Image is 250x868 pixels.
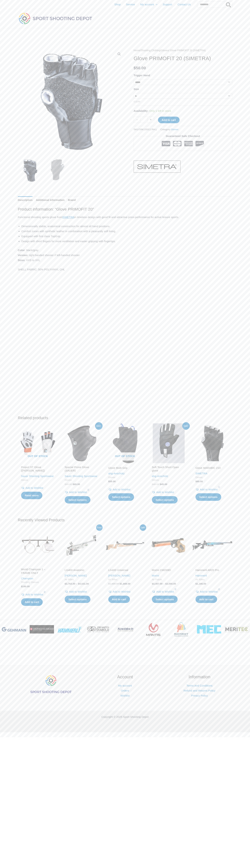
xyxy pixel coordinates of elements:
span: Gloves [152,479,185,482]
span: Add to Wishlist [69,590,87,593]
a: Terms And Conditions [186,684,212,687]
span: Only 1 left in stock [149,109,171,112]
span: Gloves [195,476,229,479]
iframe: Customer reviews powered by Trustpilot [134,154,232,158]
img: Project ST Glove [18,423,58,463]
img: Glove PRIMOFIT 20 (SIMETRA) - Image 2 [45,158,70,183]
bdi: 190.00 [21,585,30,588]
img: Glove MARABIC 210 [192,423,232,463]
span: Add to Wishlist [156,590,174,593]
button: Add to cart [158,117,180,123]
a: Add to Wishlist [108,487,130,492]
li: Design with short fingers for more ventilation and easier gripping with fingertips. [21,239,232,244]
a: Additional information [36,196,65,204]
span: SKU: [134,127,157,132]
a: Gloves [171,128,178,131]
label: Trigger Hand [134,74,150,77]
span: $ [65,483,66,486]
span: Air Pistols [152,578,185,581]
span: Add to Wishlist [200,590,218,593]
span: Air Rifles [195,578,229,581]
a: Hämmerli [195,574,207,577]
span: $ [160,483,161,486]
span: $ [73,483,74,486]
a: Add to Wishlist [65,490,87,495]
span: $ [120,582,121,585]
a: Select options for “Project ST Glove (SAUER)” [21,492,43,499]
p: SHELL FABRIC: 50% POLYVINYL CHL [18,267,232,272]
input: Product quantity [140,117,147,123]
a: Morini CM200EI [152,568,185,573]
a: Select options for “LG400 Anatomic” [65,596,91,603]
a: Wishlist [120,694,130,697]
p: Functional shooting sports glove from in timeless design with good fit and attractive price-perfo... [18,215,232,220]
span: $ [21,585,23,588]
li: Comfort zones with synthetic leather in combination with a pleasantly soft lining. [21,229,232,234]
a: World Champion 1 – FRAME ONLY [21,568,55,576]
a: Glove Multi Grip [108,466,142,471]
nav: Breadcrumb [134,48,232,53]
span: Air Rifles [108,578,142,581]
h2: Morini CM200EI [152,568,185,572]
h2: Hammerli AR20 Pro [195,568,229,572]
a: Add to Wishlist [21,592,43,597]
a: Add to cart: “LG400 Universal” [108,596,130,603]
a: Refund and Returns Policy [184,689,215,692]
img: LG400 Universal [105,525,145,565]
span: Add to Wishlist [69,491,87,494]
a: Add to Wishlist [195,487,218,492]
span: Shooting Glasses [21,581,55,584]
a: Select options for “Special Prone Glove (SAUER)” [65,496,91,504]
a: Add to Wishlist [152,589,174,594]
aside: Footer Widget 3 [167,674,232,698]
span: Gloves [21,479,55,482]
h2: Glove Multi Grip [108,466,142,470]
a: Select options for “Soft Touch Short Open glove” [152,496,178,504]
a: Description [18,196,33,204]
span: Out of stock [108,452,142,461]
a: Select options for “Glove MARABIC 210” [195,493,221,501]
a: Select options for “Morini CM200EI” [152,596,178,603]
a: [PERSON_NAME] [108,574,130,577]
bdi: 3,763.00 [65,582,75,585]
span: $ [65,582,66,585]
bdi: 4,531.00 [78,582,89,585]
li: Dimensionally stable, anatomical construction for almost all hand positions. [21,224,232,229]
h2: Special Prone Glove (SAUER) [65,465,98,472]
bdi: 80.00 [65,483,72,486]
h2: Product information: “Glove PRIMOFIT 20” [18,207,232,212]
span: $ [152,483,153,486]
button: Search [225,1,232,8]
a: LG400 Universal [108,568,142,573]
img: Special Prone Glove [61,423,102,463]
a: SIMETRA [62,216,74,219]
a: Champion [21,577,33,580]
span: Add to Wishlist [26,593,43,596]
span: Availability: [134,109,149,112]
strong: Sizes [18,259,25,262]
span: Air Rifles [65,578,98,581]
a: Add to cart: “Hammerli AR20 Pro” [195,596,217,603]
a: Morini [152,574,159,577]
li: Equipped with first class TopGrip. [21,234,232,239]
span: $ [108,582,110,585]
span: Add to Wishlist [200,488,218,491]
h2: Project ST Glove ([PERSON_NAME]) [21,465,55,472]
a: Privacy Policy [191,694,208,697]
span: Category: [160,127,179,132]
a: View full-screen image gallery [116,51,122,57]
img: CM200EI [149,525,189,565]
span: SIM.10011.RH.L [139,128,157,131]
h1: Glove PRIMOFIT 20 (SIMETRA) [134,55,232,62]
h2: Glove MARABIC 210 [195,466,229,470]
a: LG400 Anatomic [65,568,98,573]
span: Sale! [140,524,146,531]
aside: Footer Widget 2 [92,674,158,698]
p: Copyright © 2025 Sport Shooting Depot [18,714,232,719]
a: [PERSON_NAME] [65,574,87,577]
h2: Soft Touch Short Open glove [152,465,185,472]
a: ahg-Anschütz [108,472,125,475]
a: - [134,117,140,123]
a: Hammerli AR20 Pro [195,568,229,573]
a: Add to cart: “World Champion 1 - FRAME ONLY” [21,598,43,606]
